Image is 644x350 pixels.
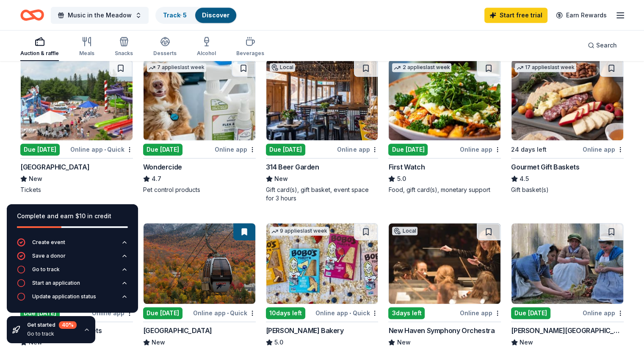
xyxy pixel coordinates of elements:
[520,174,529,184] span: 4.5
[388,162,425,172] div: First Watch
[392,227,417,235] div: Local
[511,162,579,172] div: Gourmet Gift Baskets
[143,162,182,172] div: Wondercide
[227,310,229,317] span: •
[266,307,305,319] div: 10 days left
[349,310,351,317] span: •
[583,308,624,318] div: Online app
[511,186,624,194] div: Gift basket(s)
[21,60,133,140] img: Image for Santa's Village
[397,337,410,347] span: New
[143,144,182,156] div: Due [DATE]
[596,40,617,50] span: Search
[20,5,44,25] a: Home
[144,223,255,304] img: Image for Loon Mountain Resort
[32,253,66,259] div: Save a donor
[266,162,319,172] div: 314 Beer Garden
[17,292,128,306] button: Update application status
[155,7,237,24] button: Track· 5Discover
[270,227,329,236] div: 9 applies last week
[274,337,283,347] span: 5.0
[266,144,305,156] div: Due [DATE]
[511,60,623,140] img: Image for Gourmet Gift Baskets
[144,60,255,140] img: Image for Wondercide
[392,63,451,72] div: 2 applies last week
[20,50,59,57] div: Auction & raffle
[20,144,60,156] div: Due [DATE]
[511,144,547,155] div: 24 days left
[270,63,295,72] div: Local
[520,337,533,347] span: New
[236,50,264,57] div: Beverages
[152,337,165,347] span: New
[511,307,550,319] div: Due [DATE]
[236,33,264,61] button: Beverages
[143,186,256,194] div: Pet control products
[32,239,65,246] div: Create event
[17,279,128,292] button: Start an application
[17,211,128,221] div: Complete and earn $10 in credit
[68,10,132,20] span: Music in the Meadow
[515,63,576,72] div: 17 applies last week
[197,50,216,57] div: Alcohol
[215,144,256,155] div: Online app
[20,186,133,194] div: Tickets
[32,293,96,300] div: Update application status
[197,33,216,61] button: Alcohol
[388,325,495,336] div: New Haven Symphony Orchestra
[337,144,378,155] div: Online app
[388,59,501,194] a: Image for First Watch2 applieslast weekDue [DATE]Online appFirst Watch5.0Food, gift card(s), mone...
[266,59,379,203] a: Image for 314 Beer GardenLocalDue [DATE]Online app314 Beer GardenNewGift card(s), gift basket, ev...
[59,321,77,329] div: 40 %
[152,174,161,184] span: 4.7
[202,11,229,19] a: Discover
[511,59,624,194] a: Image for Gourmet Gift Baskets17 applieslast week24 days leftOnline appGourmet Gift Baskets4.5Gif...
[315,308,378,318] div: Online app Quick
[266,60,378,140] img: Image for 314 Beer Garden
[104,146,106,153] span: •
[163,11,187,19] a: Track· 5
[511,223,623,304] img: Image for Coggeshall Farm Museum
[511,325,624,336] div: [PERSON_NAME][GEOGRAPHIC_DATA]
[79,50,94,57] div: Meals
[20,59,133,194] a: Image for Santa's VillageDue [DATE]Online app•Quick[GEOGRAPHIC_DATA]NewTickets
[389,60,500,140] img: Image for First Watch
[388,186,501,194] div: Food, gift card(s), monetary support
[388,144,428,156] div: Due [DATE]
[581,37,624,54] button: Search
[143,325,212,336] div: [GEOGRAPHIC_DATA]
[389,223,500,304] img: Image for New Haven Symphony Orchestra
[484,8,547,23] a: Start free trial
[32,266,60,273] div: Go to track
[143,59,256,194] a: Image for Wondercide7 applieslast weekDue [DATE]Online appWondercide4.7Pet control products
[79,33,94,61] button: Meals
[266,325,344,336] div: [PERSON_NAME] Bakery
[460,308,501,318] div: Online app
[388,307,425,319] div: 3 days left
[51,7,149,24] button: Music in the Meadow
[20,162,89,172] div: [GEOGRAPHIC_DATA]
[20,33,59,61] button: Auction & raffle
[147,63,206,72] div: 7 applies last week
[27,331,77,337] div: Go to track
[115,33,133,61] button: Snacks
[460,144,501,155] div: Online app
[193,308,256,318] div: Online app Quick
[27,321,77,329] div: Get started
[583,144,624,155] div: Online app
[397,174,406,184] span: 5.0
[17,252,128,265] button: Save a donor
[153,33,177,61] button: Desserts
[70,144,133,155] div: Online app Quick
[17,238,128,252] button: Create event
[266,186,379,203] div: Gift card(s), gift basket, event space for 3 hours
[32,280,80,286] div: Start an application
[17,265,128,279] button: Go to track
[29,174,42,184] span: New
[153,50,177,57] div: Desserts
[274,174,288,184] span: New
[143,307,182,319] div: Due [DATE]
[551,8,612,23] a: Earn Rewards
[266,223,378,304] img: Image for Bobo's Bakery
[115,50,133,57] div: Snacks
